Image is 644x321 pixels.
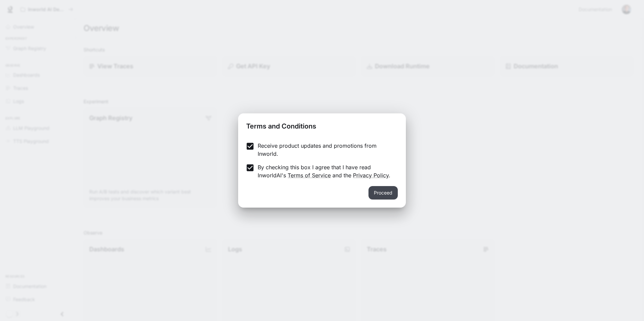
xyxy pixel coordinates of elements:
a: Privacy Policy [353,172,389,179]
a: Terms of Service [288,172,331,179]
p: By checking this box I agree that I have read InworldAI's and the . [258,163,392,179]
button: Proceed [368,186,398,200]
p: Receive product updates and promotions from Inworld. [258,142,392,158]
h2: Terms and Conditions [238,113,406,136]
